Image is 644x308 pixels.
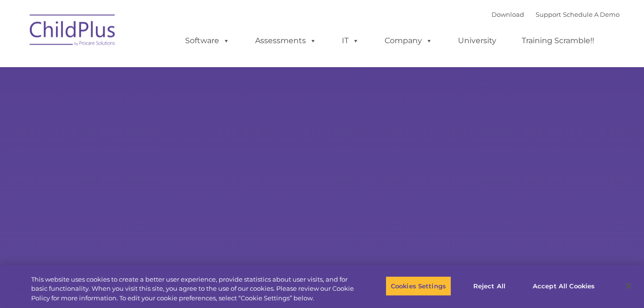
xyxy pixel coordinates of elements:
a: Assessments [246,31,326,50]
div: This website uses cookies to create a better user experience, provide statistics about user visit... [31,275,354,303]
a: Schedule A Demo [563,11,620,18]
button: Reject All [459,276,519,296]
button: Cookies Settings [386,276,451,296]
button: Accept All Cookies [527,276,600,296]
a: Support [536,11,561,18]
a: Training Scramble!! [512,31,604,50]
img: ChildPlus by Procare Solutions [25,8,121,56]
font: | [492,11,620,18]
a: University [448,31,506,50]
a: Company [375,31,442,50]
a: Download [492,11,524,18]
a: Software [176,31,239,50]
a: IT [332,31,369,50]
button: Close [618,275,639,296]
